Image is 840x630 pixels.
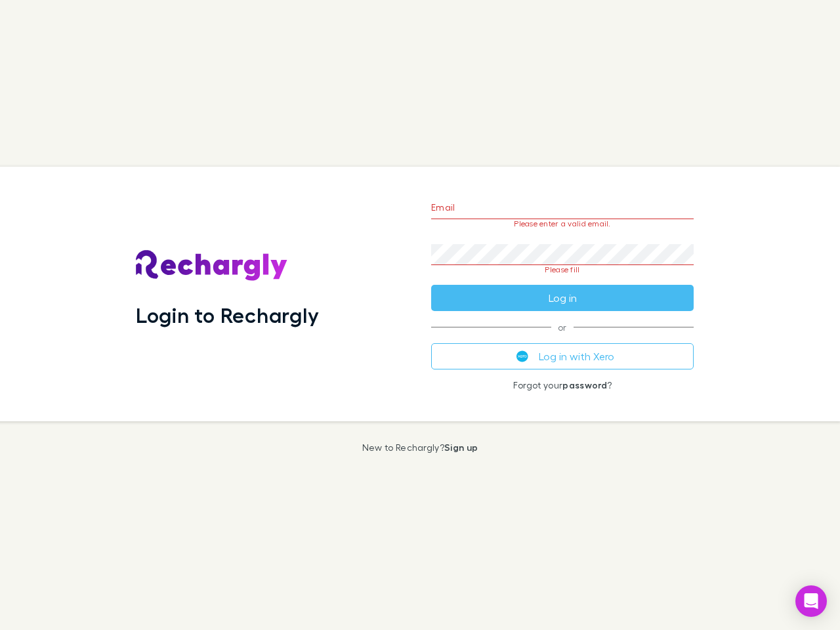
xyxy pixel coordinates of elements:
button: Log in with Xero [431,343,694,369]
img: Rechargly's Logo [136,250,288,282]
p: Forgot your ? [431,380,694,390]
div: Open Intercom Messenger [795,585,827,617]
p: Please enter a valid email. [431,219,694,228]
h1: Login to Rechargly [136,303,319,327]
p: New to Rechargly? [362,442,478,453]
a: password [562,379,607,390]
p: Please fill [431,265,694,274]
button: Log in [431,285,694,311]
a: Sign up [444,442,478,453]
span: or [431,327,694,327]
img: Xero's logo [516,350,528,362]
